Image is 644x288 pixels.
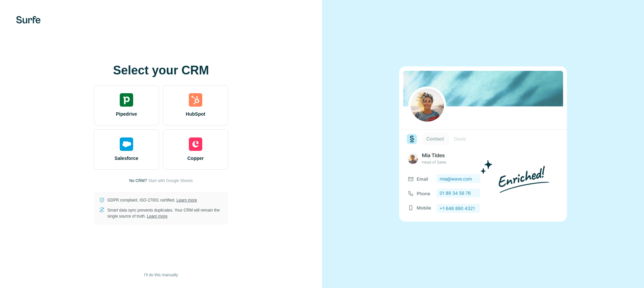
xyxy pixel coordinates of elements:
[144,272,178,278] span: I’ll do this manually
[139,270,182,280] button: I’ll do this manually
[189,93,202,107] img: hubspot's logo
[107,197,197,203] p: GDPR compliant. ISO-27001 certified.
[189,137,202,151] img: copper's logo
[120,137,133,151] img: salesforce's logo
[107,207,223,219] p: Smart data sync prevents duplicates. Your CRM will remain the single source of truth.
[94,64,228,77] h1: Select your CRM
[16,16,41,23] img: Surfe's logo
[129,178,147,184] p: No CRM?
[120,93,133,107] img: pipedrive's logo
[116,111,137,117] span: Pipedrive
[147,214,167,219] a: Learn more
[115,155,139,162] span: Salesforce
[176,198,197,203] a: Learn more
[148,178,193,184] button: Start with Google Sheets
[186,111,205,117] span: HubSpot
[399,66,567,222] img: none image
[187,155,204,162] span: Copper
